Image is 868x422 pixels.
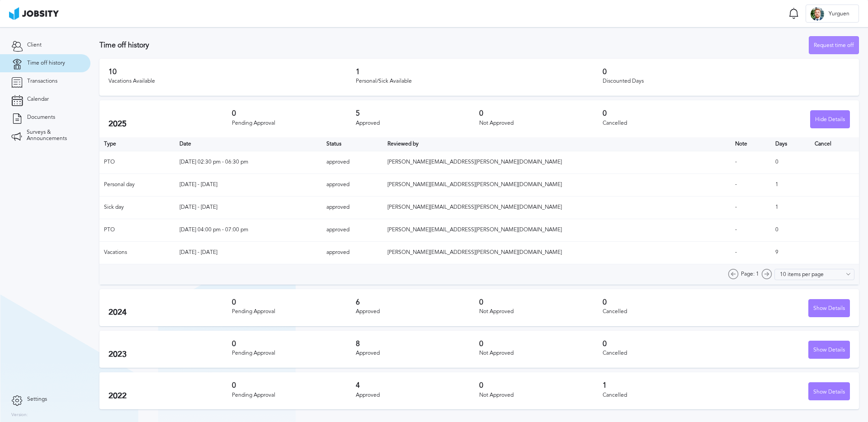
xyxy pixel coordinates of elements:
div: Discounted Days [603,78,850,84]
h3: 0 [603,340,726,348]
h3: 8 [356,340,479,348]
td: PTO [99,219,175,241]
th: Days [771,137,810,151]
div: Hide Details [811,111,849,129]
div: Approved [356,392,479,399]
td: 1 [771,173,810,196]
h3: 0 [479,298,603,306]
div: Personal/Sick Available [356,78,603,84]
h3: 0 [232,109,355,117]
span: - [735,249,737,255]
h3: 0 [479,109,603,117]
td: 0 [771,151,810,173]
div: Y [811,7,824,21]
span: Transactions [27,78,57,84]
h3: 1 [603,381,726,389]
div: Not Approved [479,120,603,127]
h3: 1 [356,68,603,76]
td: Sick day [99,196,175,219]
div: Show Details [809,341,849,359]
td: PTO [99,151,175,173]
th: Toggle SortBy [383,137,731,151]
div: Request time off [809,37,859,55]
button: Show Details [808,382,850,400]
td: [DATE] - [DATE] [175,196,322,219]
th: Cancel [810,137,859,151]
td: [DATE] - [DATE] [175,173,322,196]
button: Request time off [809,36,859,54]
td: 9 [771,241,810,264]
div: Approved [356,350,479,356]
h2: 2022 [108,391,232,401]
h3: 5 [356,109,479,117]
div: Cancelled [603,120,726,127]
span: - [735,159,737,165]
div: Not Approved [479,309,603,315]
img: ab4bad089aa723f57921c736e9817d99.png [9,7,59,20]
span: Page: 1 [741,271,759,277]
span: [PERSON_NAME][EMAIL_ADDRESS][PERSON_NAME][DOMAIN_NAME] [387,204,562,210]
h3: Time off history [99,41,809,49]
h3: 0 [603,109,726,117]
th: Type [99,137,175,151]
div: Not Approved [479,350,603,356]
th: Toggle SortBy [322,137,382,151]
div: Vacations Available [108,78,356,84]
h3: 0 [232,298,355,306]
span: [PERSON_NAME][EMAIL_ADDRESS][PERSON_NAME][DOMAIN_NAME] [387,159,562,165]
span: Yurguen [824,11,854,17]
td: 0 [771,219,810,241]
div: Not Approved [479,392,603,399]
span: [PERSON_NAME][EMAIL_ADDRESS][PERSON_NAME][DOMAIN_NAME] [387,249,562,255]
td: [DATE] 02:30 pm - 06:30 pm [175,151,322,173]
h3: 0 [479,381,603,389]
span: Documents [27,114,55,121]
div: Show Details [809,383,849,401]
div: Pending Approval [232,392,355,399]
h3: 0 [479,340,603,348]
div: Cancelled [603,392,726,399]
button: Show Details [808,341,850,359]
td: approved [322,219,382,241]
td: [DATE] - [DATE] [175,241,322,264]
h2: 2023 [108,350,232,359]
th: Toggle SortBy [731,137,771,151]
div: Cancelled [603,350,726,356]
h3: 0 [603,68,850,76]
div: Approved [356,309,479,315]
td: approved [322,241,382,264]
td: [DATE] 04:00 pm - 07:00 pm [175,219,322,241]
div: Cancelled [603,309,726,315]
td: approved [322,151,382,173]
div: Show Details [809,300,849,318]
button: Show Details [808,299,850,317]
h3: 0 [603,298,726,306]
button: Hide Details [810,110,850,128]
td: approved [322,196,382,219]
td: Vacations [99,241,175,264]
h2: 2025 [108,119,232,129]
span: - [735,204,737,210]
span: [PERSON_NAME][EMAIL_ADDRESS][PERSON_NAME][DOMAIN_NAME] [387,226,562,233]
h3: 10 [108,68,356,76]
h2: 2024 [108,308,232,317]
button: YYurguen [806,5,859,23]
span: [PERSON_NAME][EMAIL_ADDRESS][PERSON_NAME][DOMAIN_NAME] [387,181,562,188]
h3: 4 [356,381,479,389]
div: Pending Approval [232,350,355,356]
div: Approved [356,120,479,127]
h3: 0 [232,340,355,348]
h3: 6 [356,298,479,306]
h3: 0 [232,381,355,389]
span: Settings [27,396,47,403]
span: Surveys & Announcements [27,129,79,142]
td: Personal day [99,173,175,196]
span: - [735,181,737,188]
label: Version: [11,413,28,418]
span: Client [27,42,42,48]
td: approved [322,173,382,196]
span: Time off history [27,60,65,66]
th: Toggle SortBy [175,137,322,151]
div: Pending Approval [232,120,355,127]
span: - [735,226,737,233]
